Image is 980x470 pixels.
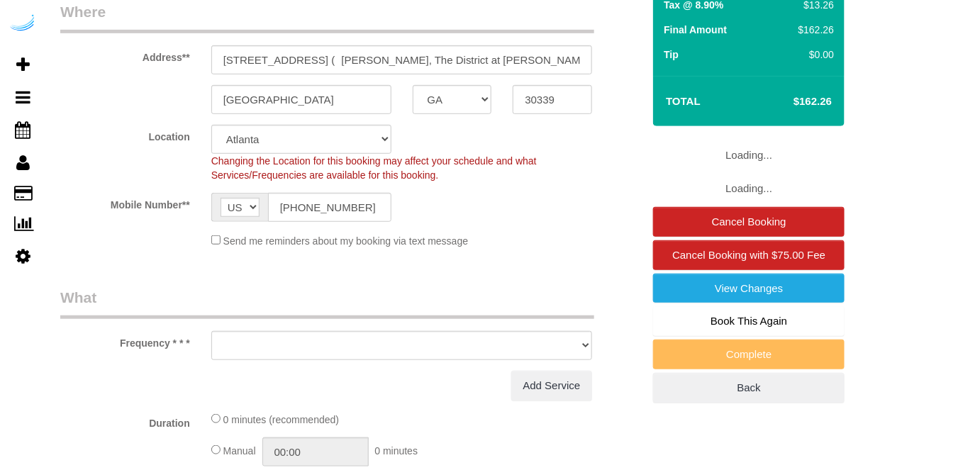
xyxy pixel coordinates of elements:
label: Tip [664,47,679,62]
img: Automaid Logo [9,14,37,34]
a: Cancel Booking [653,207,845,237]
span: 0 minutes (recommended) [223,414,339,425]
label: Duration [50,411,201,430]
div: $0.00 [793,47,834,62]
input: Zip Code** [513,85,592,114]
span: Manual [223,445,256,457]
a: Book This Again [653,306,845,336]
input: Mobile Number** [268,193,391,222]
legend: Where [60,1,594,33]
a: Cancel Booking with $75.00 Fee [653,240,845,270]
a: Back [653,373,845,403]
span: Cancel Booking with $75.00 Fee [672,249,825,261]
a: Add Service [511,371,593,401]
div: $162.26 [793,23,834,37]
label: Mobile Number** [50,193,201,212]
a: View Changes [653,274,845,303]
label: Frequency * * * [50,331,201,350]
span: Changing the Location for this booking may affect your schedule and what Services/Frequencies are... [211,155,537,181]
span: 0 minutes [374,445,418,457]
h4: $162.26 [751,96,832,108]
label: Location [50,125,201,144]
label: Final Amount [664,23,727,37]
legend: What [60,287,594,319]
span: Send me reminders about my booking via text message [223,235,469,247]
strong: Total [666,95,701,107]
